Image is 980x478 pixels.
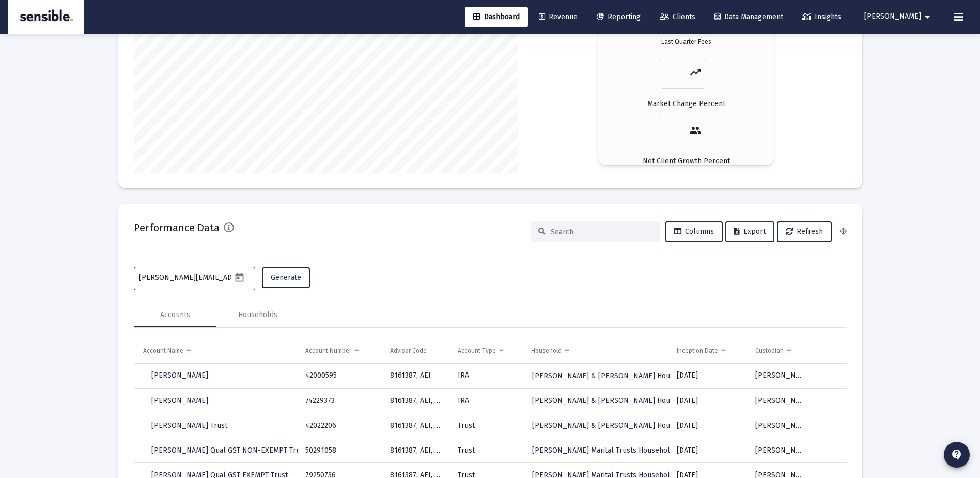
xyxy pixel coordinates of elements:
td: [DATE] [670,389,748,413]
div: $631,734.24 [819,421,915,431]
div: Account Type [458,347,496,355]
td: [DATE] [670,364,748,389]
a: Insights [794,7,849,27]
td: 42000595 [298,364,383,389]
div: $810,956.20 [819,370,915,381]
div: Advisor Code [390,347,427,355]
span: Export [734,227,766,236]
div: Custodian [755,347,784,355]
span: Show filter options for column 'Household' [563,347,571,354]
a: [PERSON_NAME] & [PERSON_NAME] Household [531,368,694,383]
td: Column Account Name [134,338,298,363]
td: Column Custodian [748,338,811,363]
span: [PERSON_NAME] & [PERSON_NAME] Household [532,421,693,430]
td: [PERSON_NAME] [748,438,811,463]
input: Search [551,228,652,236]
a: [PERSON_NAME] [143,365,216,386]
span: [PERSON_NAME] [864,12,921,21]
a: Clients [651,7,704,27]
p: Net Client Growth Percent [643,156,730,167]
a: Reporting [588,7,649,27]
h2: Performance Data [134,219,220,236]
span: Reporting [597,12,641,21]
td: Column Account Number [298,338,383,363]
span: Insights [802,12,841,21]
img: Dashboard [16,7,76,27]
span: Show filter options for column 'Account Name' [185,347,193,354]
td: Column Inception Date [670,338,748,363]
p: Last Quarter Fees [661,37,711,47]
td: IRA [450,364,524,389]
span: Generate [271,273,301,282]
td: 50291058 [298,438,383,463]
mat-icon: trending_up [689,66,702,79]
td: 8161387, AEI, AHJ [383,438,450,463]
a: Revenue [531,7,586,27]
span: [PERSON_NAME] Marital Trusts Household [532,446,674,455]
span: Clients [660,12,695,21]
a: [PERSON_NAME] Qual GST NON-EXEMPT Trust [143,440,315,461]
div: Account Number [305,347,351,355]
mat-icon: people [689,124,702,137]
td: [PERSON_NAME] [748,413,811,438]
span: Refresh [786,227,823,236]
a: [PERSON_NAME] & [PERSON_NAME] Household [531,418,694,433]
a: Data Management [706,7,791,27]
td: Column Current Balance [812,338,922,363]
a: [PERSON_NAME] Trust [143,415,236,436]
span: Show filter options for column 'Custodian' [785,347,793,354]
span: [PERSON_NAME] Qual GST NON-EXEMPT Trust [151,446,306,455]
td: 74229373 [298,389,383,413]
button: [PERSON_NAME] [852,6,946,27]
td: 8161387, AEI, AHJ [383,413,450,438]
span: [PERSON_NAME] & [PERSON_NAME] Household [532,396,693,405]
span: Show filter options for column 'Account Type' [497,347,505,354]
td: [DATE] [670,438,748,463]
button: Refresh [777,221,832,242]
div: Inception Date [677,347,718,355]
button: Export [725,221,774,242]
div: $2,500,695.04 [819,445,915,456]
td: [PERSON_NAME] [748,389,811,413]
span: [PERSON_NAME] & [PERSON_NAME] Household [532,371,693,380]
span: [PERSON_NAME] [151,371,208,380]
td: 8161387, AEI [383,364,450,389]
span: Columns [674,227,714,236]
mat-icon: contact_support [951,449,963,461]
td: 42022206 [298,413,383,438]
td: Trust [450,413,524,438]
div: Household [531,347,562,355]
input: Select a Date [139,274,232,282]
p: Market Change Percent [647,99,725,109]
div: $228,553.09 [819,396,915,406]
td: Trust [450,438,524,463]
td: 8161387, AEI, AHJ [383,389,450,413]
td: IRA [450,389,524,413]
a: [PERSON_NAME] Marital Trusts Household [531,443,675,458]
a: Dashboard [465,7,528,27]
span: Revenue [539,12,578,21]
td: [PERSON_NAME] [748,364,811,389]
span: [PERSON_NAME] Trust [151,421,227,430]
button: Open calendar [232,270,247,285]
td: Column Account Type [450,338,524,363]
div: Account Name [143,347,183,355]
td: [DATE] [670,413,748,438]
td: Column Household [524,338,670,363]
div: Households [238,310,277,320]
mat-icon: arrow_drop_down [921,7,934,27]
button: Columns [665,221,723,242]
button: Generate [262,267,310,288]
div: Accounts [160,310,190,320]
span: [PERSON_NAME] [151,396,208,405]
span: Dashboard [473,12,520,21]
span: Show filter options for column 'Account Number' [353,347,361,354]
a: [PERSON_NAME] & [PERSON_NAME] Household [531,393,694,408]
a: [PERSON_NAME] [143,391,216,411]
td: Column Advisor Code [383,338,450,363]
span: Show filter options for column 'Inception Date' [720,347,727,354]
span: Data Management [714,12,783,21]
